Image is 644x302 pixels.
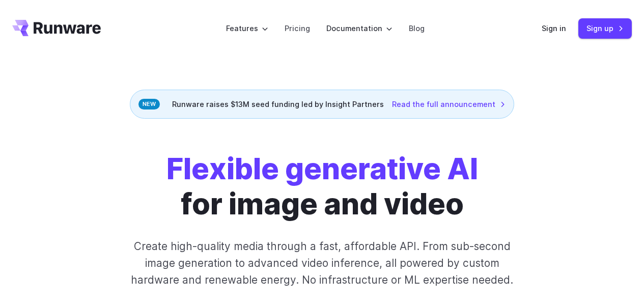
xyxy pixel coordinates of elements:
[542,22,566,34] a: Sign in
[326,22,393,34] label: Documentation
[124,238,520,289] p: Create high-quality media through a fast, affordable API. From sub-second image generation to adv...
[166,151,478,222] h1: for image and video
[12,20,101,36] a: Go to /
[166,151,478,186] strong: Flexible generative AI
[285,22,310,34] a: Pricing
[392,98,506,110] a: Read the full announcement
[226,22,268,34] label: Features
[409,22,425,34] a: Blog
[130,90,514,119] div: Runware raises $13M seed funding led by Insight Partners
[578,18,632,38] a: Sign up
